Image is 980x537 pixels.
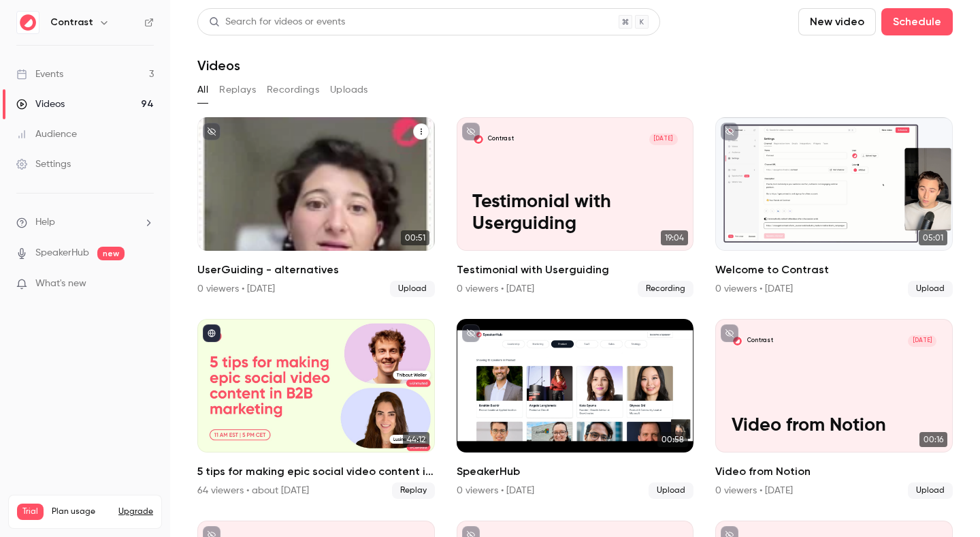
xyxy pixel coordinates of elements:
[35,246,89,260] a: SpeakerHub
[197,79,208,101] button: All
[197,117,435,297] li: UserGuiding - alternatives
[715,319,953,499] li: Video from Notion
[457,262,694,278] h2: Testimonial with Userguiding
[35,277,86,291] span: What's new
[457,463,694,480] h2: SpeakerHub
[721,123,738,140] button: unpublished
[881,8,953,35] button: Schedule
[462,123,480,140] button: unpublished
[715,282,793,296] div: 0 viewers • [DATE]
[35,215,55,230] span: Help
[908,335,936,347] span: [DATE]
[330,79,368,101] button: Uploads
[17,504,44,520] span: Trial
[715,319,953,499] a: Video from NotionContrast[DATE]Video from Notion00:16Video from Notion0 viewers • [DATE]Upload
[908,482,953,499] span: Upload
[203,324,220,342] button: published
[209,15,345,29] div: Search for videos or events
[401,230,429,245] span: 00:51
[16,157,71,171] div: Settings
[16,67,63,81] div: Events
[649,482,693,499] span: Upload
[197,319,435,499] li: 5 tips for making epic social video content in B2B marketing
[390,281,435,297] span: Upload
[661,230,688,245] span: 19:04
[203,123,220,140] button: unpublished
[457,484,534,497] div: 0 viewers • [DATE]
[715,262,953,278] h2: Welcome to Contrast
[16,215,154,230] li: help-dropdown-opener
[472,191,678,234] p: Testimonial with Userguiding
[197,117,435,297] a: 00:51UserGuiding - alternatives0 viewers • [DATE]Upload
[118,506,153,517] button: Upgrade
[457,319,694,499] li: SpeakerHub
[798,8,876,35] button: New video
[16,127,77,141] div: Audience
[919,230,947,245] span: 05:01
[457,117,694,297] a: Testimonial with UserguidingContrast[DATE]Testimonial with Userguiding19:04Testimonial with Userg...
[457,319,694,499] a: 00:58SpeakerHub0 viewers • [DATE]Upload
[50,16,93,29] h6: Contrast
[16,97,65,111] div: Videos
[197,57,240,74] h1: Videos
[462,324,480,342] button: unpublished
[137,278,154,290] iframe: Noticeable Trigger
[488,135,514,143] p: Contrast
[721,324,738,342] button: unpublished
[392,482,435,499] span: Replay
[17,12,39,33] img: Contrast
[457,117,694,297] li: Testimonial with Userguiding
[638,281,693,297] span: Recording
[919,432,947,447] span: 00:16
[197,262,435,278] h2: UserGuiding - alternatives
[197,463,435,480] h2: 5 tips for making epic social video content in B2B marketing
[197,319,435,499] a: 44:125 tips for making epic social video content in B2B marketing64 viewers • about [DATE]Replay
[197,8,953,529] section: Videos
[267,79,319,101] button: Recordings
[457,282,534,296] div: 0 viewers • [DATE]
[732,415,937,437] p: Video from Notion
[715,117,953,297] a: 05:01Welcome to Contrast0 viewers • [DATE]Upload
[715,463,953,480] h2: Video from Notion
[715,117,953,297] li: Welcome to Contrast
[747,337,773,345] p: Contrast
[97,247,125,260] span: new
[197,282,275,296] div: 0 viewers • [DATE]
[197,484,309,497] div: 64 viewers • about [DATE]
[657,432,688,447] span: 00:58
[649,134,678,145] span: [DATE]
[219,79,256,101] button: Replays
[715,484,793,497] div: 0 viewers • [DATE]
[52,506,110,517] span: Plan usage
[908,281,953,297] span: Upload
[403,432,429,447] span: 44:12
